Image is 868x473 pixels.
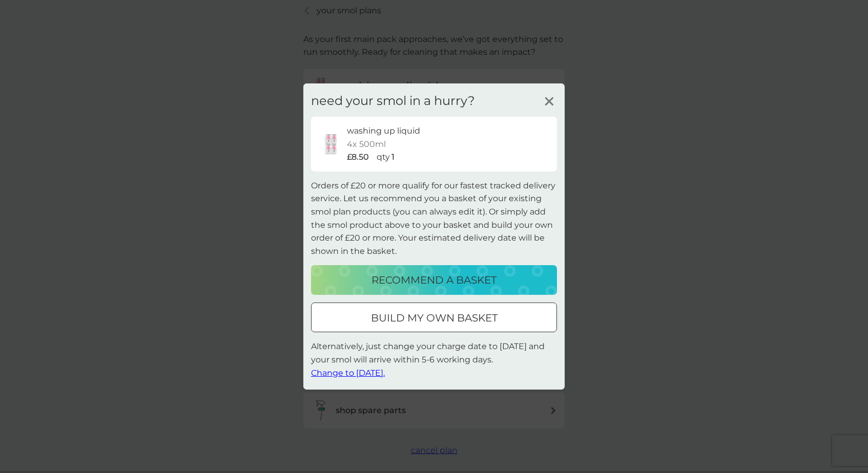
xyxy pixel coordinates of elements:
[377,150,390,164] p: qty
[311,265,557,295] button: recommend a basket
[311,179,557,258] p: Orders of £20 or more qualify for our fastest tracked delivery service. Let us recommend you a ba...
[311,368,385,377] span: Change to [DATE].
[311,340,557,379] p: Alternatively, just change your charge date to [DATE] and your smol will arrive within 5-6 workin...
[371,272,497,288] p: recommend a basket
[347,150,369,164] p: £8.50
[347,138,386,151] p: 4x 500ml
[311,366,385,379] button: Change to [DATE].
[311,94,475,109] h3: need your smol in a hurry?
[391,150,395,164] p: 1
[347,124,420,138] p: washing up liquid
[311,303,557,332] button: build my own basket
[371,310,498,326] p: build my own basket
